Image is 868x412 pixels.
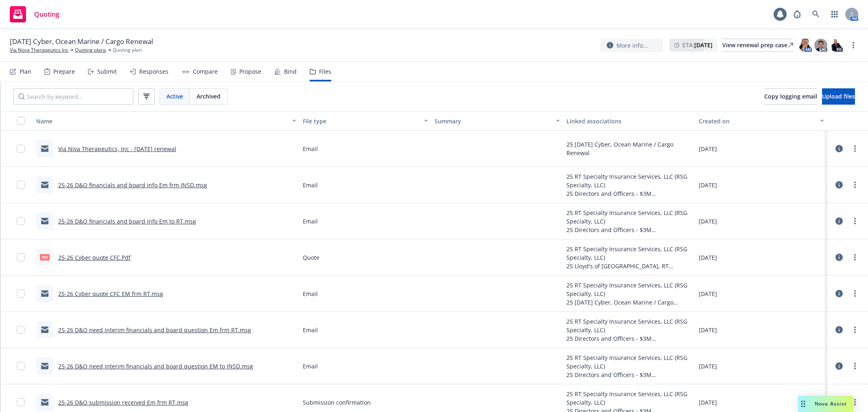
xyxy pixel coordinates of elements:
[566,370,692,379] div: 25 Directors and Officers - $3M
[566,390,692,407] div: 25 RT Specialty Insurance Services, LLC (RSG Specialty, LLC)
[764,92,817,100] span: Copy logging email
[566,317,692,334] div: 25 RT Specialty Insurance Services, LLC (RSG Specialty, LLC)
[58,217,196,225] a: 25-26 D&O financials and board info Em to RT.msg
[139,68,168,75] div: Responses
[17,181,25,189] input: Toggle Row Selected
[682,41,713,49] span: ETA :
[300,111,431,131] button: File type
[600,39,663,52] button: More info...
[699,217,717,226] span: [DATE]
[7,3,63,26] a: Quoting
[566,334,692,343] div: 25 Directors and Officers - $3M
[566,298,692,307] div: 25 [DATE] Cyber, Ocean Marine / Cargo Renewal
[798,396,853,412] button: Nova Assist
[566,189,692,198] div: 25 Directors and Officers - $3M
[58,254,131,261] a: 25-26 Cyber quote CFC.Pdf
[566,172,692,189] div: 25 RT Specialty Insurance Services, LLC (RSG Specialty, LLC)
[850,216,860,226] a: more
[166,92,183,101] span: Active
[58,326,251,334] a: 25-26 D&O need interim financials and board question Em frm RT.msg
[34,11,59,18] span: Quoting
[850,180,860,190] a: more
[830,39,843,52] img: photo
[808,6,824,22] a: Search
[699,117,815,125] div: Created on
[17,253,25,261] input: Toggle Row Selected
[699,326,717,334] span: [DATE]
[17,398,25,406] input: Toggle Row Selected
[58,362,253,370] a: 25-26 D&O need interim financials and board question EM to INSD.msg
[814,39,827,52] img: photo
[850,252,860,262] a: more
[53,68,75,75] div: Prepare
[17,217,25,225] input: Toggle Row Selected
[789,6,805,22] a: Report a Bug
[303,398,371,407] span: Submission confirmation
[850,144,860,153] a: more
[822,92,855,100] span: Upload files
[303,117,419,125] div: File type
[699,289,717,298] span: [DATE]
[722,39,793,51] div: View renewal prep case
[617,41,648,50] span: More info...
[17,326,25,334] input: Toggle Row Selected
[566,262,692,270] div: 25 Lloyd's of [GEOGRAPHIC_DATA], RT Specialty Insurance Services, LLC (RSG Specialty, LLC), Under...
[193,68,218,75] div: Compare
[435,117,551,125] div: Summary
[566,208,692,226] div: 25 RT Specialty Insurance Services, LLC (RSG Specialty, LLC)
[798,396,808,412] div: Drag to move
[197,92,221,101] span: Archived
[97,68,117,75] div: Submit
[566,140,692,157] div: 25 [DATE] Cyber, Ocean Marine / Cargo Renewal
[822,88,855,105] button: Upload files
[303,362,318,370] span: Email
[17,289,25,298] input: Toggle Row Selected
[566,245,692,262] div: 25 RT Specialty Insurance Services, LLC (RSG Specialty, LLC)
[815,400,847,407] span: Nova Assist
[13,88,133,105] input: Search by keyword...
[848,40,858,50] a: more
[10,46,68,54] a: Via Nova Therapeutics Inc
[17,362,25,370] input: Toggle Row Selected
[699,398,717,407] span: [DATE]
[40,254,50,260] span: Pdf
[566,281,692,298] div: 25 RT Specialty Insurance Services, LLC (RSG Specialty, LLC)
[58,145,176,153] a: Via Niva Therapeutics, Inc - [DATE] renewal
[566,353,692,370] div: 25 RT Specialty Insurance Services, LLC (RSG Specialty, LLC)
[850,397,860,407] a: more
[699,362,717,370] span: [DATE]
[284,68,297,75] div: Bind
[566,226,692,234] div: 25 Directors and Officers - $3M
[694,41,713,49] strong: [DATE]
[722,39,793,52] a: View renewal prep case
[699,253,717,262] span: [DATE]
[566,117,692,125] div: Linked associations
[239,68,261,75] div: Propose
[58,181,207,189] a: 25-26 D&O financials and board info Em frm INSD.msg
[764,88,817,105] button: Copy logging email
[58,399,188,406] a: 25-26 D&O submission received Em frm RT.msg
[850,289,860,298] a: more
[303,145,318,153] span: Email
[303,181,318,189] span: Email
[36,117,287,125] div: Name
[20,68,31,75] div: Plan
[303,289,318,298] span: Email
[699,145,717,153] span: [DATE]
[850,361,860,371] a: more
[563,111,695,131] button: Linked associations
[699,181,717,189] span: [DATE]
[58,290,163,298] a: 25-26 Cyber quote CFC EM frm RT.msg
[17,117,25,125] input: Select all
[319,68,331,75] div: Files
[303,326,318,334] span: Email
[826,6,843,22] a: Switch app
[17,145,25,153] input: Toggle Row Selected
[799,39,812,52] img: photo
[33,111,300,131] button: Name
[431,111,563,131] button: Summary
[695,111,827,131] button: Created on
[10,37,153,46] span: [DATE] Cyber, Ocean Marine / Cargo Renewal
[850,325,860,335] a: more
[303,253,319,262] span: Quote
